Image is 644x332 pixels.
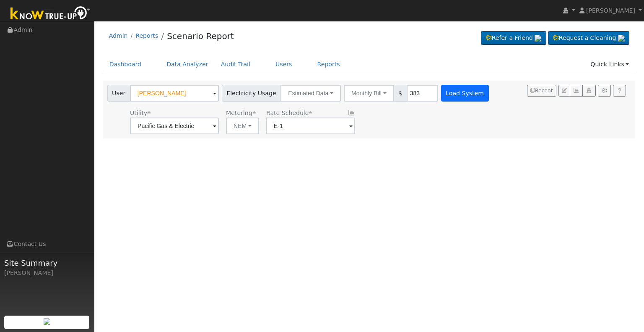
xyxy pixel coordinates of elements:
a: Help Link [613,85,626,97]
a: Users [269,57,299,72]
input: Select a Rate Schedule [266,118,355,134]
a: Audit Trail [215,57,257,72]
img: retrieve [44,318,50,325]
a: Data Analyzer [160,57,215,72]
a: Dashboard [103,57,148,72]
span: Electricity Usage [222,85,281,102]
img: Know True-Up [6,5,94,24]
span: $ [394,85,407,102]
a: Reports [311,57,346,72]
span: Site Summary [4,257,90,269]
span: [PERSON_NAME] [586,7,635,14]
span: User [107,85,130,102]
div: Metering [226,109,259,118]
img: retrieve [618,35,625,42]
button: Recent [527,85,556,97]
a: Scenario Report [167,31,234,41]
button: Monthly Bill [344,85,394,102]
a: Admin [109,32,128,39]
input: Select a Utility [130,118,219,134]
button: Estimated Data [280,85,341,102]
span: Alias: None [266,110,312,116]
button: Login As [582,85,595,97]
div: Utility [130,109,219,118]
button: Load System [441,85,489,102]
a: Refer a Friend [481,31,546,45]
button: Multi-Series Graph [570,85,583,97]
button: Edit User [558,85,570,97]
button: NEM [226,118,259,134]
input: Select a User [130,85,219,102]
img: retrieve [535,35,541,42]
div: [PERSON_NAME] [4,269,90,277]
a: Quick Links [584,57,635,72]
a: Reports [135,32,158,39]
a: Request a Cleaning [548,31,629,45]
button: Settings [598,85,611,97]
